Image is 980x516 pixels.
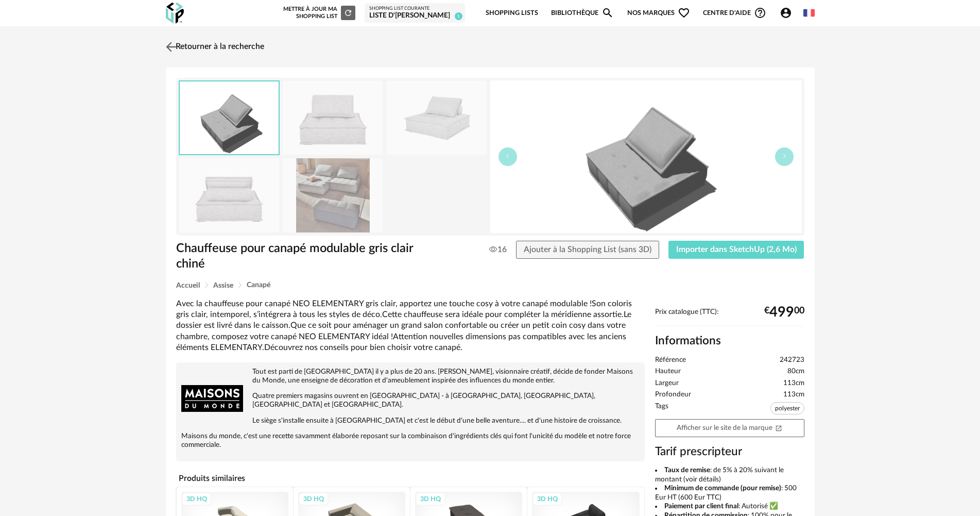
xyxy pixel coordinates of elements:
span: Account Circle icon [780,7,797,19]
img: chauffeuse-pour-canape-modulable-gris-clair-chine-1000-14-3-242723_1.jpg [283,81,383,155]
li: : de 5% à 20% suivant le montant (voir détails) [655,466,804,484]
span: Tags [655,402,668,417]
span: Centre d'aideHelp Circle Outline icon [703,7,766,19]
img: chauffeuse-pour-canape-modulable-gris-clair-chine-1000-14-3-242723_8.jpg [283,158,383,232]
a: Shopping List courante Liste d'[PERSON_NAME] 1 [369,6,460,21]
h2: Informations [655,334,804,348]
li: : 500 Eur HT (600 Eur TTC) [655,484,804,502]
span: Nos marques [627,1,690,25]
span: 16 [489,244,507,255]
a: Afficher sur le site de la marqueOpen In New icon [655,419,804,437]
a: Retourner à la recherche [163,36,264,58]
p: Maisons du monde, c'est une recette savamment élaborée reposant sur la combinaison d'ingrédients ... [181,432,640,450]
div: 3D HQ [182,492,212,506]
span: Account Circle icon [780,7,792,19]
span: Canapé [247,281,270,289]
span: 113cm [783,379,804,388]
b: Minimum de commande (pour remise) [664,485,781,492]
img: thumbnail.png [180,81,279,154]
div: Liste d'[PERSON_NAME] [369,11,460,21]
a: Shopping Lists [486,1,538,25]
h1: Chauffeuse pour canapé modulable gris clair chiné [176,241,432,272]
span: Ajouter à la Shopping List (sans 3D) [524,245,651,254]
div: Mettre à jour ma Shopping List [281,6,355,20]
p: Tout est parti de [GEOGRAPHIC_DATA] il y a plus de 20 ans. [PERSON_NAME], visionnaire créatif, dé... [181,368,640,385]
b: Paiement par client final [664,503,738,510]
h3: Tarif prescripteur [655,444,804,459]
img: brand logo [181,368,243,429]
span: Accueil [176,282,200,289]
span: Refresh icon [343,10,353,15]
img: thumbnail.png [490,80,802,233]
span: 80cm [787,367,804,376]
span: Heart Outline icon [678,7,690,19]
button: Ajouter à la Shopping List (sans 3D) [516,241,659,259]
li: : Autorisé ✅ [655,502,804,511]
span: polyester [770,402,804,414]
img: chauffeuse-pour-canape-modulable-gris-clair-chine-1000-14-3-242723_3.jpg [179,158,279,232]
span: 242723 [780,356,804,365]
b: Taux de remise [664,467,710,474]
div: Prix catalogue (TTC): [655,308,804,327]
h4: Produits similaires [176,471,645,486]
div: € 00 [764,308,804,317]
div: 3D HQ [416,492,445,506]
span: Profondeur [655,390,691,400]
div: 3D HQ [532,492,562,506]
p: Le siège s'installe ensuite à [GEOGRAPHIC_DATA] et c'est le début d'une belle aventure.... et d'u... [181,417,640,425]
a: BibliothèqueMagnify icon [551,1,614,25]
span: Largeur [655,379,679,388]
span: Magnify icon [601,7,614,19]
span: Help Circle Outline icon [754,7,766,19]
span: Importer dans SketchUp (2,6 Mo) [676,245,797,254]
span: Open In New icon [775,424,782,431]
button: Importer dans SketchUp (2,6 Mo) [668,241,804,259]
img: fr [803,7,815,19]
img: svg+xml;base64,PHN2ZyB3aWR0aD0iMjQiIGhlaWdodD0iMjQiIHZpZXdCb3g9IjAgMCAyNCAyNCIgZmlsbD0ibm9uZSIgeG... [163,39,178,54]
span: Hauteur [655,367,681,376]
span: 113cm [783,390,804,400]
p: Quatre premiers magasins ouvrent en [GEOGRAPHIC_DATA] - à [GEOGRAPHIC_DATA], [GEOGRAPHIC_DATA], [... [181,392,640,409]
div: Shopping List courante [369,6,460,12]
div: 3D HQ [299,492,329,506]
span: Assise [213,282,233,289]
div: Avec la chauffeuse pour canapé NEO ELEMENTARY gris clair, apportez une touche cosy à votre canapé... [176,298,645,353]
img: OXP [166,3,184,24]
img: chauffeuse-pour-canape-modulable-gris-clair-chine-1000-14-3-242723_2.jpg [387,81,487,155]
span: Référence [655,356,686,365]
span: 1 [455,12,462,20]
div: Breadcrumb [176,281,804,289]
span: 499 [769,308,794,317]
